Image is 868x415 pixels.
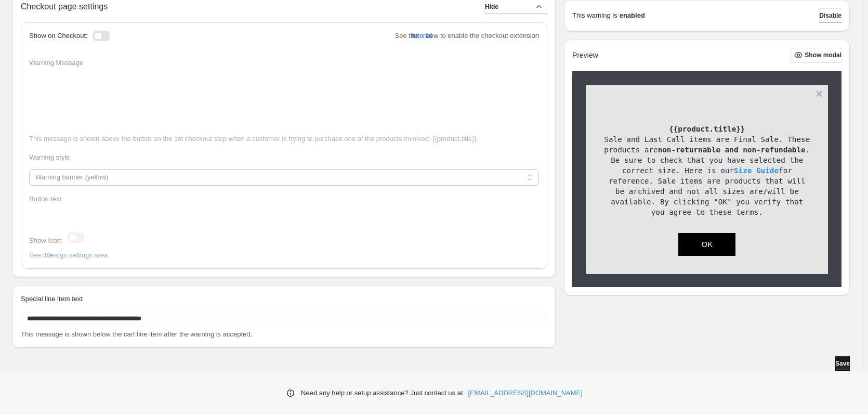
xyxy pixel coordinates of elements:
h2: Checkout page settings [21,2,108,11]
button: tutorial [412,28,432,44]
p: Show on Checkout: [29,31,88,41]
span: Show modal [805,51,841,59]
strong: {{product.title}} [669,125,745,133]
button: Show modal [790,48,841,62]
span: This message is shown below the cart line item after the warning is accepted. [21,330,252,338]
strong: non-returnable and non-refundable [658,146,806,154]
a: Size Guide [734,166,779,175]
a: [EMAIL_ADDRESS][DOMAIN_NAME] [468,388,583,398]
p: This warning is [572,10,617,21]
h2: Preview [572,51,598,60]
button: Save [835,356,850,371]
span: Save [835,359,850,368]
span: Disable [819,11,841,20]
strong: enabled [620,10,645,21]
span: Special line item text [21,295,83,303]
button: OK [678,233,735,256]
button: Disable [819,8,841,23]
span: tutorial [412,31,432,41]
span: Sale and Last Call items are Final Sale. These products are . Be sure to check that you have sele... [604,135,810,216]
span: Hide [485,3,498,11]
p: See the how to enable the checkout extension [395,31,539,41]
